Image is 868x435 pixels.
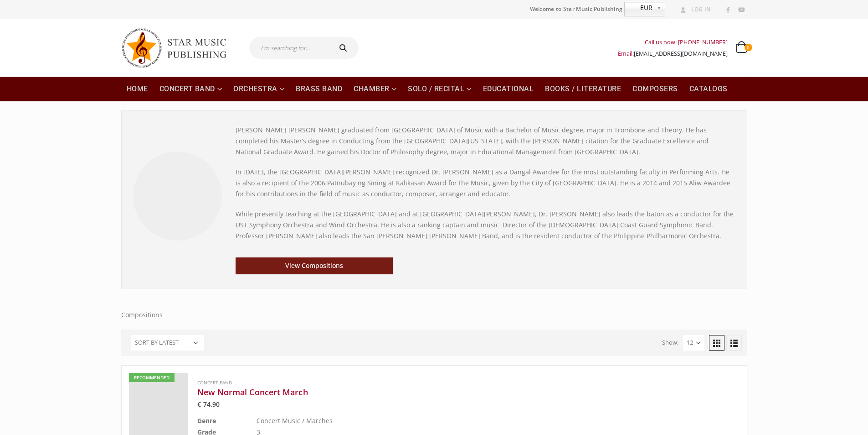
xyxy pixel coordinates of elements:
[627,77,683,101] a: Composers
[129,373,175,382] div: Recommended
[133,152,222,241] img: Ranera, Herminigildo_4
[662,337,678,348] label: Show:
[249,37,330,59] input: I'm searching for...
[197,379,232,386] a: Concert Band
[745,44,752,51] span: 0
[402,77,477,101] a: Solo / Recital
[121,77,154,101] a: Home
[236,209,735,241] p: While presently teaching at the [GEOGRAPHIC_DATA] and at [GEOGRAPHIC_DATA][PERSON_NAME], Dr. [PER...
[539,77,627,101] a: Books / Literature
[618,37,728,48] div: Call us now: [PHONE_NUMBER]
[197,416,216,425] b: Genre
[236,257,393,274] a: View Compositions
[478,77,539,101] a: Educational
[228,77,290,101] a: Orchestra
[677,4,711,16] a: Log In
[634,50,728,58] a: [EMAIL_ADDRESS][DOMAIN_NAME]
[530,2,623,16] span: Welcome to Star Music Publishing
[348,77,402,101] a: Chamber
[236,167,735,199] p: In [DATE], the [GEOGRAPHIC_DATA][PERSON_NAME] recognized Dr. [PERSON_NAME] as a Dangal Awardee fo...
[121,24,235,72] img: Star Music Publishing
[722,4,734,16] a: Facebook
[131,335,204,351] select: Shop order
[197,387,694,398] a: New Normal Concert March
[726,335,742,351] a: List View
[236,125,735,157] p: [PERSON_NAME] [PERSON_NAME] graduated from [GEOGRAPHIC_DATA] of Music with a Bachelor of Music de...
[197,400,201,409] span: €
[625,2,653,13] span: EUR
[257,415,694,426] td: Concert Music / Marches
[154,77,228,101] a: Concert Band
[290,77,348,101] a: Brass Band
[684,77,733,101] a: Catalogs
[330,37,359,59] button: Search
[197,400,220,409] bdi: 74.90
[618,48,728,59] div: Email:
[735,4,747,16] a: Youtube
[709,335,724,351] a: Grid View
[121,110,747,320] div: Compositions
